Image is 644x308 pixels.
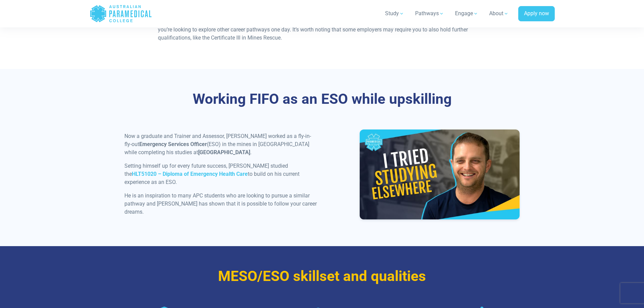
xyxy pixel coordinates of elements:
[124,268,520,285] h3: MESO/ESO skillset and qualities
[124,132,318,157] p: Now a graduate and Trainer and Assessor, [PERSON_NAME] worked as a fly-in-fly-out (ESO) in the mi...
[90,3,152,25] a: Australian Paramedical College
[381,4,408,23] a: Study
[360,129,520,219] iframe: Working FIFO while studying | Nathan Seidel
[124,91,520,108] h3: Working FIFO as an ESO while upskilling
[411,4,448,23] a: Pathways
[485,4,513,23] a: About
[139,141,207,147] strong: Emergency Services Officer
[124,192,318,216] p: He is an inspiration to many APC students who are looking to pursue a similar pathway and [PERSON...
[451,4,482,23] a: Engage
[518,6,555,22] a: Apply now
[124,162,318,186] p: Setting himself up for every future success, [PERSON_NAME] studied the to build on his current ex...
[158,18,486,42] p: However, the could give you a competitive advantage when applying for jobs, especially if you’re ...
[132,171,248,177] a: HLT51020 – Diploma of Emergency Health Care
[198,149,250,156] strong: [GEOGRAPHIC_DATA]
